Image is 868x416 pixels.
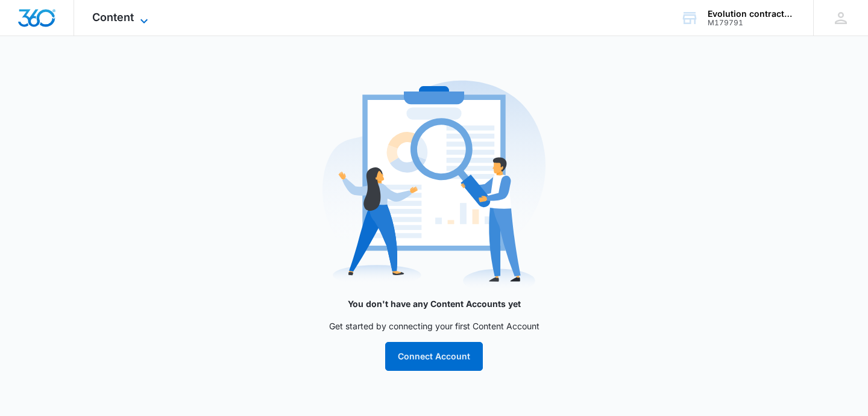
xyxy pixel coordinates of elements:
div: account id [708,19,796,27]
button: Connect Account [385,342,483,371]
p: Get started by connecting your first Content Account [193,320,675,332]
p: You don't have any Content Accounts yet [193,297,675,310]
img: no-preview.svg [322,75,546,297]
div: account name [708,9,796,19]
span: Content [92,11,134,23]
